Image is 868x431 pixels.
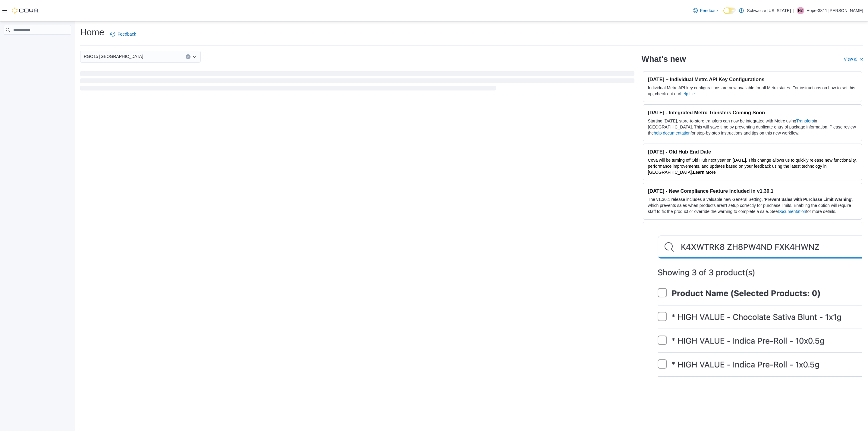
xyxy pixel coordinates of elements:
[84,53,143,60] span: RGO15 [GEOGRAPHIC_DATA]
[648,109,857,116] h3: [DATE] - Integrated Metrc Transfers Coming Soon
[798,7,803,14] span: H3
[747,7,791,14] p: Schwazze [US_STATE]
[680,91,695,96] a: help file
[693,170,715,175] a: Learn More
[12,8,39,14] img: Cova
[690,5,721,17] a: Feedback
[796,119,814,123] a: Transfers
[700,8,719,14] span: Feedback
[797,7,804,14] div: Hope-3811 Vega
[648,85,857,97] p: Individual Metrc API key configurations are now available for all Metrc states. For instructions ...
[80,26,104,38] h1: Home
[642,54,686,64] h2: What's new
[108,28,138,40] a: Feedback
[844,57,863,62] a: View allExternal link
[648,118,857,136] p: Starting [DATE], store-to-store transfers can now be integrated with Metrc using in [GEOGRAPHIC_D...
[4,36,71,50] nav: Complex example
[648,76,857,82] h3: [DATE] – Individual Metrc API Key Configurations
[765,197,851,202] strong: Prevent Sales with Purchase Limit Warning
[80,72,634,92] span: Loading
[186,54,190,59] button: Clear input
[778,209,806,214] a: Documentation
[648,158,857,175] span: Cova will be turning off Old Hub next year on [DATE]. This change allows us to quickly release ne...
[793,7,794,14] p: |
[654,131,690,135] a: help documentation
[648,149,857,155] h3: [DATE] - Old Hub End Date
[192,54,197,59] button: Open list of options
[860,58,863,62] svg: External link
[118,31,136,37] span: Feedback
[723,14,724,14] span: Dark Mode
[648,188,857,194] h3: [DATE] - New Compliance Feature Included in v1.30.1
[807,7,863,14] p: Hope-3811 [PERSON_NAME]
[648,196,857,214] p: The v1.30.1 release includes a valuable new General Setting, ' ', which prevents sales when produ...
[723,8,736,14] input: Dark Mode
